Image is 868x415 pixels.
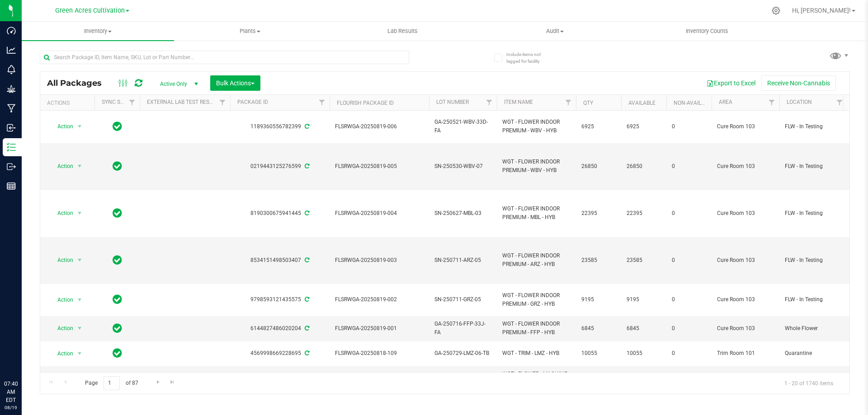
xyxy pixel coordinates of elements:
a: Sync Status [102,99,137,105]
a: Available [628,100,656,106]
span: 0 [672,256,706,265]
a: Go to the last page [166,376,179,388]
span: FLSRWGA-20250819-003 [335,256,424,265]
span: All Packages [47,78,111,88]
span: FLW - In Testing [785,122,842,131]
a: Item Name [504,99,533,105]
span: SN-250711-GRZ-05 [434,295,491,304]
input: Search Package ID, Item Name, SKU, Lot or Part Number... [40,51,409,64]
button: Bulk Actions [210,75,260,91]
span: Inventory [22,27,174,35]
span: WGT - FLOWER INDOOR PREMIUM - MBL - HYB [502,205,571,222]
a: External Lab Test Result [147,99,218,105]
span: GA-250729-LMZ-06-TB [434,349,491,358]
a: Plants [174,22,326,41]
a: Filter [832,95,847,110]
a: Non-Available [674,100,714,106]
span: FLW - In Testing [785,295,842,304]
span: In Sync [113,254,122,266]
span: Audit [479,27,631,35]
a: Inventory [22,22,174,41]
div: 6144827486020204 [229,324,331,333]
span: 6925 [627,122,661,131]
span: FLSRWGA-20250819-006 [335,122,424,131]
span: 6845 [627,324,661,333]
span: Page of 87 [77,376,146,390]
a: Qty [583,100,593,106]
span: FLW - In Testing [785,256,842,265]
span: Hi, [PERSON_NAME]! [792,7,851,14]
a: Go to the next page [151,376,165,388]
span: SN-250711-ARZ-05 [434,256,491,265]
span: Lab Results [375,27,430,35]
span: In Sync [113,120,122,133]
span: Action [49,322,74,335]
span: Cure Room 103 [717,324,774,333]
a: Flourish Package ID [337,100,394,106]
span: Sync from Compliance System [303,210,309,216]
span: Sync from Compliance System [303,325,309,331]
span: Action [49,207,74,219]
span: Action [49,347,74,360]
a: Filter [561,95,576,110]
span: select [74,347,85,360]
span: WGT - FLOWER INDOOR PREMIUM - ARZ - HYB [502,252,571,269]
span: 0 [672,209,706,218]
span: 0 [672,162,706,171]
span: 22395 [581,209,616,218]
span: 23585 [581,256,616,265]
span: SN-250627-MBL-03 [434,209,491,218]
span: Sync from Compliance System [303,123,309,130]
span: Action [49,160,74,173]
span: FLW - In Testing [785,209,842,218]
div: Actions [47,100,91,106]
span: select [74,120,85,133]
span: Sync from Compliance System [303,350,309,356]
div: 9798593121435575 [229,295,331,304]
button: Receive Non-Cannabis [761,75,836,91]
a: Filter [482,95,497,110]
span: WGT - FLOWER INDOOR PREMIUM - FFP - HYB [502,320,571,337]
span: In Sync [113,322,122,335]
p: 07:40 AM EDT [4,380,18,404]
span: In Sync [113,207,122,219]
span: Inventory Counts [674,27,741,35]
span: In Sync [113,160,122,173]
span: Bulk Actions [216,79,255,87]
span: select [74,322,85,335]
inline-svg: Dashboard [7,26,16,35]
span: FLSRWGA-20250819-004 [335,209,424,218]
span: Include items not tagged for facility [506,51,552,65]
span: Action [49,254,74,266]
span: Cure Room 103 [717,295,774,304]
inline-svg: Reports [7,182,16,191]
a: Filter [315,95,330,110]
span: FLSRWGA-20250819-001 [335,324,424,333]
a: Location [787,99,812,105]
span: In Sync [113,293,122,306]
inline-svg: Monitoring [7,65,16,74]
span: SN-250530-WBV-07 [434,162,491,171]
span: GA-250716-FFP-33J-FA [434,320,491,337]
a: Inventory Counts [631,22,783,41]
span: 23585 [627,256,661,265]
span: WGT - FLOWER - MACHINE TRIMMED - LMZ - HYB [502,370,571,387]
span: 22395 [627,209,661,218]
inline-svg: Inbound [7,123,16,132]
inline-svg: Grow [7,84,16,93]
span: 0 [672,349,706,358]
span: Cure Room 103 [717,256,774,265]
span: 0 [672,324,706,333]
span: Green Acres Cultivation [55,7,125,14]
span: Sync from Compliance System [303,257,309,263]
a: Lab Results [326,22,479,41]
span: 9195 [581,295,616,304]
span: 26850 [627,162,661,171]
inline-svg: Analytics [7,46,16,55]
span: 10055 [581,349,616,358]
span: WGT - FLOWER INDOOR PREMIUM - WBV - HYB [502,158,571,175]
a: Filter [215,95,230,110]
span: select [74,294,85,306]
button: Export to Excel [701,75,761,91]
div: Manage settings [770,6,782,15]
